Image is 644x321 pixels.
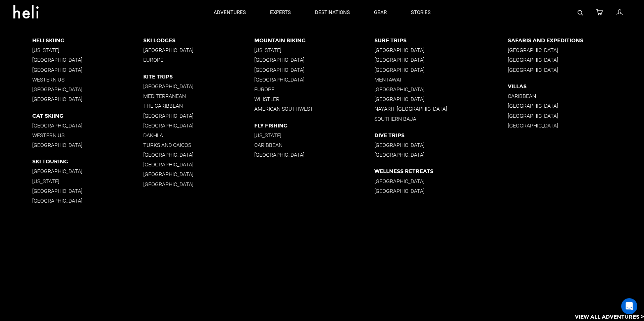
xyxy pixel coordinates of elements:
[374,168,508,174] p: Wellness Retreats
[374,47,508,53] p: [GEOGRAPHIC_DATA]
[32,67,143,73] p: [GEOGRAPHIC_DATA]
[374,152,508,158] p: [GEOGRAPHIC_DATA]
[508,93,644,99] p: Caribbean
[32,122,143,129] p: [GEOGRAPHIC_DATA]
[143,181,254,188] p: [GEOGRAPHIC_DATA]
[143,103,254,109] p: The Caribbean
[508,103,644,109] p: [GEOGRAPHIC_DATA]
[143,152,254,158] p: [GEOGRAPHIC_DATA]
[32,198,143,204] p: [GEOGRAPHIC_DATA]
[374,67,508,73] p: [GEOGRAPHIC_DATA]
[32,188,143,194] p: [GEOGRAPHIC_DATA]
[508,57,644,63] p: [GEOGRAPHIC_DATA]
[508,67,644,73] p: [GEOGRAPHIC_DATA]
[254,96,374,102] p: Whistler
[508,112,644,119] p: [GEOGRAPHIC_DATA]
[143,93,254,99] p: Mediterranean
[621,298,637,314] div: Open Intercom Messenger
[254,152,374,158] p: [GEOGRAPHIC_DATA]
[32,37,143,44] p: Heli Skiing
[214,9,246,16] p: adventures
[254,86,374,93] p: Europe
[374,76,508,83] p: Mentawai
[374,116,508,122] p: Southern Baja
[143,132,254,139] p: Dakhla
[143,142,254,148] p: Turks and Caicos
[374,96,508,102] p: [GEOGRAPHIC_DATA]
[143,122,254,129] p: [GEOGRAPHIC_DATA]
[32,86,143,93] p: [GEOGRAPHIC_DATA]
[374,37,508,44] p: Surf Trips
[32,76,143,83] p: Western US
[254,37,374,44] p: Mountain Biking
[254,57,374,63] p: [GEOGRAPHIC_DATA]
[374,106,508,112] p: Nayarit [GEOGRAPHIC_DATA]
[254,142,374,148] p: Caribbean
[254,76,374,83] p: [GEOGRAPHIC_DATA]
[374,142,508,148] p: [GEOGRAPHIC_DATA]
[32,57,143,63] p: [GEOGRAPHIC_DATA]
[508,37,644,44] p: Safaris and Expeditions
[254,122,374,129] p: Fly Fishing
[143,73,254,80] p: Kite Trips
[508,122,644,129] p: [GEOGRAPHIC_DATA]
[143,37,254,44] p: Ski Lodges
[575,313,644,321] p: View All Adventures >
[143,161,254,168] p: [GEOGRAPHIC_DATA]
[32,112,143,119] p: Cat Skiing
[254,47,374,53] p: [US_STATE]
[315,9,350,16] p: destinations
[508,83,644,90] p: Villas
[143,83,254,90] p: [GEOGRAPHIC_DATA]
[374,132,508,139] p: Dive Trips
[32,178,143,184] p: [US_STATE]
[32,132,143,139] p: Western US
[32,47,143,53] p: [US_STATE]
[143,171,254,177] p: [GEOGRAPHIC_DATA]
[374,188,508,194] p: [GEOGRAPHIC_DATA]
[254,106,374,112] p: American Southwest
[143,112,254,119] p: [GEOGRAPHIC_DATA]
[143,57,254,63] p: Europe
[374,178,508,184] p: [GEOGRAPHIC_DATA]
[374,57,508,63] p: [GEOGRAPHIC_DATA]
[32,96,143,102] p: [GEOGRAPHIC_DATA]
[32,142,143,148] p: [GEOGRAPHIC_DATA]
[578,10,583,15] img: search-bar-icon.svg
[270,9,291,16] p: experts
[508,47,644,53] p: [GEOGRAPHIC_DATA]
[143,47,254,53] p: [GEOGRAPHIC_DATA]
[254,67,374,73] p: [GEOGRAPHIC_DATA]
[254,132,374,139] p: [US_STATE]
[374,86,508,93] p: [GEOGRAPHIC_DATA]
[32,168,143,174] p: [GEOGRAPHIC_DATA]
[32,158,143,165] p: Ski Touring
